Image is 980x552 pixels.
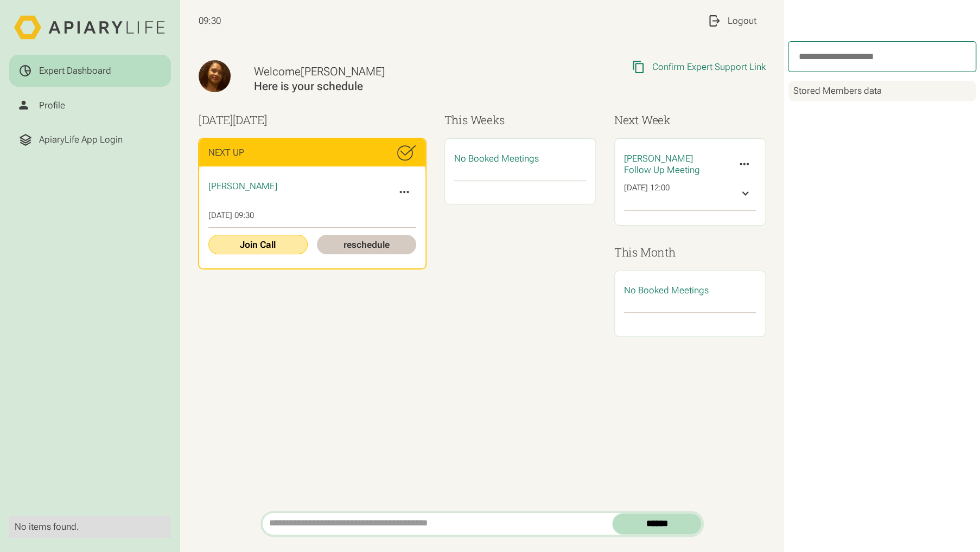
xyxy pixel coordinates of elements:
[317,235,416,254] a: reschedule
[208,235,308,254] a: Join Call
[208,210,416,221] div: [DATE] 09:30
[9,89,171,121] a: Profile
[39,100,65,111] div: Profile
[624,164,700,175] span: Follow Up Meeting
[624,183,670,203] div: [DATE] 12:00
[444,112,596,129] h3: This Weeks
[788,81,975,101] div: Stored Members data
[301,65,385,78] span: [PERSON_NAME]
[232,112,266,127] span: [DATE]
[728,15,756,27] div: Logout
[199,15,221,27] span: 09:30
[199,112,426,129] h3: [DATE]
[614,112,766,129] h3: Next Week
[254,79,507,94] div: Here is your schedule
[614,244,766,261] h3: This Month
[624,153,693,164] span: [PERSON_NAME]
[9,55,171,87] a: Expert Dashboard
[254,65,507,79] div: Welcome
[624,285,709,296] span: No Booked Meetings
[39,134,123,145] div: ApiaryLife App Login
[652,61,766,73] div: Confirm Expert Support Link
[208,181,277,191] span: [PERSON_NAME]
[454,153,539,164] span: No Booked Meetings
[697,5,765,37] a: Logout
[9,124,171,156] a: ApiaryLife App Login
[208,147,244,158] div: Next Up
[39,65,111,76] div: Expert Dashboard
[15,521,166,532] div: No items found.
